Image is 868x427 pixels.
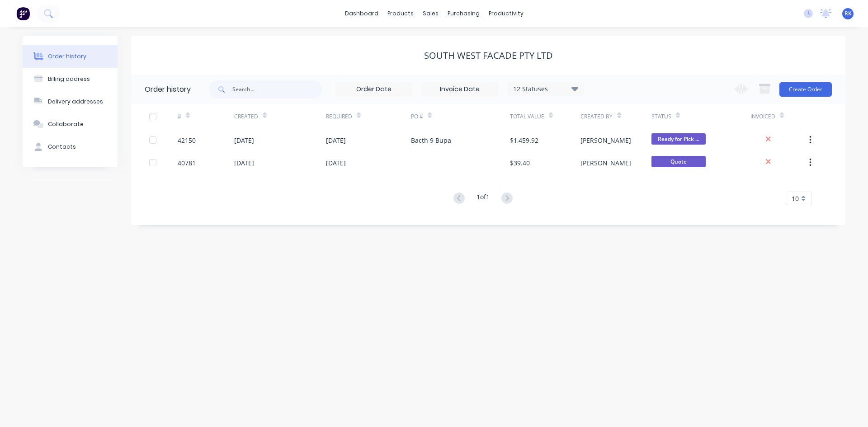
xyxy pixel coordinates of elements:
div: purchasing [443,7,484,20]
div: Status [651,104,750,129]
div: Created [234,104,326,129]
div: [PERSON_NAME] [580,136,631,145]
a: dashboard [340,7,383,20]
div: $39.40 [510,158,530,168]
button: Billing address [23,68,118,90]
span: RK [844,9,852,18]
input: Search... [232,80,322,99]
div: # [178,104,234,129]
div: Invoiced [750,113,775,121]
div: [DATE] [234,158,254,168]
button: Collaborate [23,113,118,136]
span: Ready for Pick ... [651,133,706,145]
div: Total Value [510,113,544,121]
input: Order Date [336,83,412,96]
div: [DATE] [326,158,346,168]
div: Order history [145,84,191,95]
div: Status [651,113,671,121]
input: Invoice Date [422,83,498,96]
div: 42150 [178,136,196,145]
div: [DATE] [234,136,254,145]
span: Quote [651,156,706,167]
img: Factory [16,7,30,20]
div: Required [326,113,352,121]
span: 10 [792,194,799,203]
div: Bacth 9 Bupa [411,136,451,145]
div: [PERSON_NAME] [580,158,631,168]
div: Contacts [48,143,76,151]
div: 40781 [178,158,196,168]
div: Delivery addresses [48,98,103,106]
div: Collaborate [48,120,84,128]
div: products [383,7,418,20]
div: Invoiced [750,104,807,129]
div: Created By [580,113,613,121]
div: PO # [411,104,510,129]
div: # [178,113,181,121]
div: Required [326,104,411,129]
button: Delivery addresses [23,90,118,113]
div: productivity [484,7,528,20]
div: Billing address [48,75,90,83]
div: South West Facade Pty Ltd [424,50,553,61]
div: Total Value [510,104,580,129]
div: [DATE] [326,136,346,145]
button: Create Order [779,82,832,97]
div: PO # [411,113,423,121]
div: 12 Statuses [508,84,584,94]
div: Order history [48,52,86,61]
div: $1,459.92 [510,136,538,145]
div: Created By [580,104,651,129]
div: Created [234,113,258,121]
button: Order history [23,45,118,68]
button: Contacts [23,136,118,158]
div: 1 of 1 [476,192,490,205]
div: sales [418,7,443,20]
